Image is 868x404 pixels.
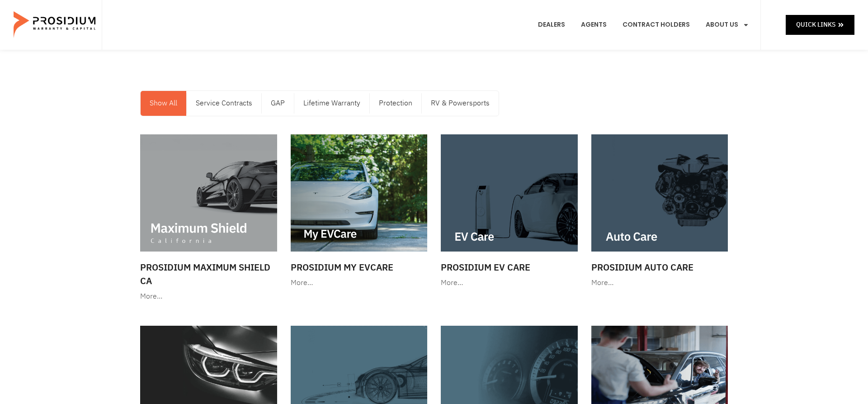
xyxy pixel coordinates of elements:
[699,8,756,42] a: About Us
[294,91,369,116] a: Lifetime Warranty
[141,91,499,116] nav: Menu
[187,91,261,116] a: Service Contracts
[141,91,186,116] a: Show All
[591,276,728,290] div: More…
[436,130,582,294] a: Prosidium EV Care More…
[136,130,282,308] a: Prosidium Maximum Shield CA More…
[786,15,854,34] a: Quick Links
[441,261,578,274] h3: Prosidium EV Care
[441,276,578,290] div: More…
[291,276,428,290] div: More…
[140,290,277,303] div: More…
[616,8,697,42] a: Contract Holders
[591,261,728,274] h3: Prosidium Auto Care
[262,91,294,116] a: GAP
[291,261,428,274] h3: Prosidium My EVCare
[370,91,421,116] a: Protection
[531,8,756,42] nav: Menu
[286,130,432,294] a: Prosidium My EVCare More…
[422,91,499,116] a: RV & Powersports
[574,8,613,42] a: Agents
[587,130,733,294] a: Prosidium Auto Care More…
[796,19,835,30] span: Quick Links
[140,261,277,288] h3: Prosidium Maximum Shield CA
[531,8,572,42] a: Dealers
